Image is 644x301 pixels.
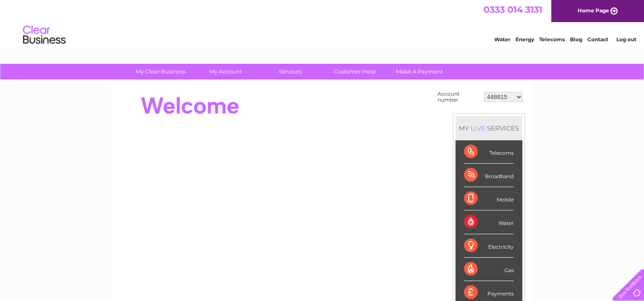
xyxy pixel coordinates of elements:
div: Broadband [464,164,514,187]
td: Account number [435,89,482,105]
a: Telecoms [539,36,565,43]
div: Mobile [464,187,514,210]
a: Customer Help [320,64,390,80]
a: My Account [190,64,260,80]
a: Services [255,64,325,80]
a: Log out [616,36,636,43]
img: logo.png [23,22,66,48]
div: Electricity [464,234,514,258]
a: Contact [587,36,608,43]
a: 0333 014 3131 [484,4,542,15]
a: My Clear Business [126,64,196,80]
a: Energy [515,36,534,43]
a: Blog [570,36,582,43]
div: Water [464,210,514,234]
div: Gas [464,258,514,281]
a: Water [494,36,510,43]
div: Telecoms [464,140,514,164]
div: MY SERVICES [455,116,522,140]
div: LIVE [469,124,487,132]
a: Make A Payment [384,64,455,80]
div: Clear Business is a trading name of Verastar Limited (registered in [GEOGRAPHIC_DATA] No. 3667643... [121,5,524,41]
